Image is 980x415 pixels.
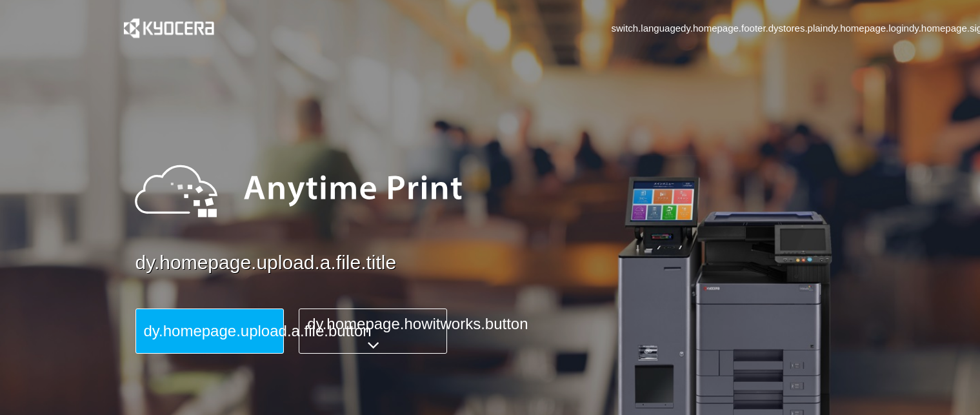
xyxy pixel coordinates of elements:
button: dy.homepage.upload.a.file.button [135,309,284,354]
a: dy.homepage.footer.dystores.plain [681,21,828,35]
a: switch.language [612,21,681,35]
a: dy.homepage.upload.a.file.title [135,249,877,277]
a: dy.homepage.login [828,21,909,35]
span: dy.homepage.upload.a.file.button [144,322,372,339]
button: dy.homepage.howitworks.button [299,309,447,354]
